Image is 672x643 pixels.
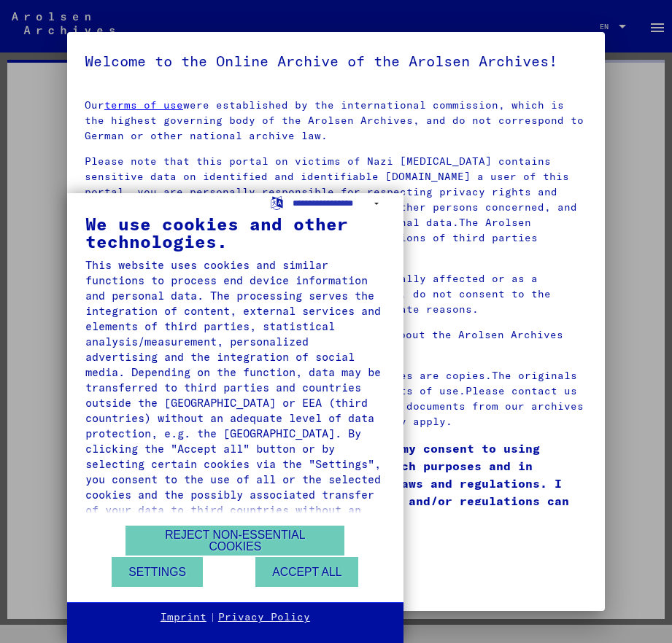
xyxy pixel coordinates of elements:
[112,557,203,587] button: Settings
[161,610,206,625] a: Imprint
[85,215,385,250] div: We use cookies and other technologies.
[85,257,385,533] div: This website uses cookies and similar functions to process end device information and personal da...
[218,610,310,625] a: Privacy Policy
[125,526,344,556] button: Reject non-essential cookies
[255,557,358,587] button: Accept all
